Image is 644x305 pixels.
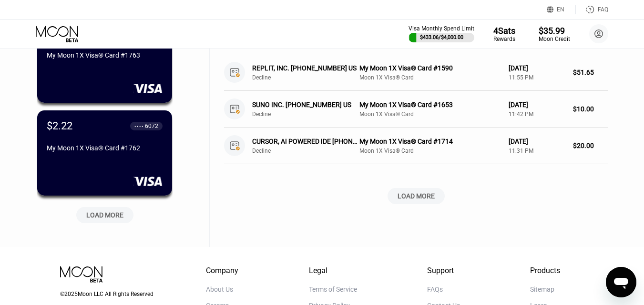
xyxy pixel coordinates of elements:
div: © 2025 Moon LLC All Rights Reserved [60,291,163,297]
div: SUNO INC. [PHONE_NUMBER] USDeclineMy Moon 1X Visa® Card #1653Moon 1X Visa® Card[DATE]11:42 PM$10.00 [224,91,608,128]
div: Sitemap [530,285,554,293]
div: Moon 1X Visa® Card [359,111,501,118]
div: FAQ [598,6,608,13]
div: $35.99Moon Credit [539,26,570,42]
div: [DATE] [509,138,565,145]
div: LOAD MORE [86,211,123,219]
div: ● ● ● ● [134,125,143,128]
div: Decline [252,111,367,118]
div: REPLIT, INC. [PHONE_NUMBER] USDeclineMy Moon 1X Visa® Card #1590Moon 1X Visa® Card[DATE]11:55 PM$... [224,54,608,91]
div: [DATE] [509,101,565,108]
div: 11:42 PM [509,111,565,118]
div: $2.22● ● ● ●6072My Moon 1X Visa® Card #1762 [37,110,172,196]
div: FAQ [576,5,608,14]
div: CURSOR, AI POWERED IDE [PHONE_NUMBER] US [252,138,359,145]
div: $2.22 [47,120,72,132]
div: REPLIT, INC. [PHONE_NUMBER] US [252,64,359,72]
div: LOAD MORE [398,192,435,200]
div: My Moon 1X Visa® Card #1653 [359,101,501,108]
div: $35.99 [539,26,570,36]
div: FAQs [427,285,443,293]
div: My Moon 1X Visa® Card #1590 [359,64,501,72]
div: 11:55 PM [509,74,565,81]
div: My Moon 1X Visa® Card #1762 [47,144,163,152]
div: LOAD MORE [69,203,141,223]
div: Support [427,266,460,275]
div: 11:31 PM [509,148,565,154]
div: Decline [252,148,367,154]
div: Visa Monthly Spend Limit$433.06/$4,000.00 [409,25,474,42]
div: EN [557,6,564,13]
div: Decline [252,74,367,81]
div: $433.06 / $4,000.00 [420,34,463,40]
div: Moon Credit [539,36,570,42]
div: Company [206,266,239,275]
div: Products [530,266,560,275]
div: Terms of Service [309,285,357,293]
div: $51.65 [573,69,608,76]
div: SUNO INC. [PHONE_NUMBER] US [252,101,359,108]
div: EN [547,5,576,14]
div: LOAD MORE [224,188,608,204]
div: Legal [309,266,357,275]
div: 4 Sats [493,26,515,36]
div: $10.00 [573,105,608,113]
div: 4SatsRewards [493,26,515,42]
div: My Moon 1X Visa® Card #1714 [359,138,501,145]
div: About Us [206,285,233,293]
div: Visa Monthly Spend Limit [409,25,474,32]
div: [DATE] [509,64,565,72]
div: $20.00 [573,142,608,149]
div: My Moon 1X Visa® Card #1763 [47,51,163,59]
iframe: Button to launch messaging window, conversation in progress [606,267,636,297]
div: Moon 1X Visa® Card [359,148,501,154]
div: Moon 1X Visa® Card [359,74,501,81]
div: Rewards [493,36,515,42]
div: 6072 [145,123,158,129]
div: CURSOR, AI POWERED IDE [PHONE_NUMBER] USDeclineMy Moon 1X Visa® Card #1714Moon 1X Visa® Card[DATE... [224,128,608,164]
div: $6.00● ● ● ●8195My Moon 1X Visa® Card #1763 [37,18,172,103]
